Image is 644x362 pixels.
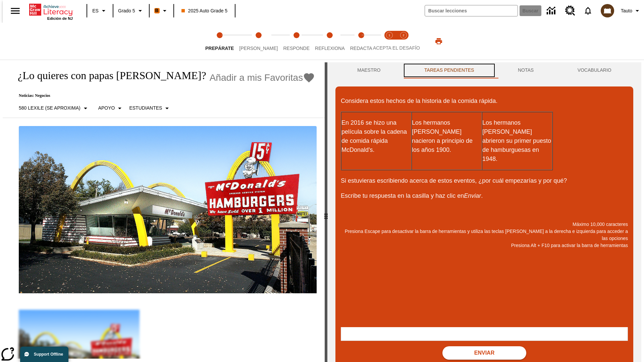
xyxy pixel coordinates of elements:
p: Los hermanos [PERSON_NAME] nacieron a principio de los años 1900. [412,118,482,155]
span: ES [92,7,99,14]
a: Centro de recursos, Se abrirá en una pestaña nueva. [561,2,579,20]
em: Enviar [464,192,481,199]
button: Grado: Grado 5, Elige un grado [115,5,147,17]
img: Uno de los primeros locales de McDonald's, con el icónico letrero rojo y los arcos amarillos. [19,126,317,294]
p: Escribe tu respuesta en la casilla y haz clic en . [341,191,628,200]
p: Los hermanos [PERSON_NAME] abrieron su primer puesto de hamburguesas en 1948. [482,118,552,164]
p: Estudiantes [129,105,162,112]
span: Reflexiona [315,46,345,51]
p: Noticias: Negocios [11,93,315,98]
span: ACEPTA EL DESAFÍO [373,45,420,51]
span: 2025 Auto Grade 5 [181,7,228,14]
span: Tauto [621,7,632,14]
p: Considera estos hechos de la historia de la comida rápida. [341,97,628,106]
div: Portada [29,2,73,20]
span: Responde [283,46,310,51]
p: Presiona Escape para desactivar la barra de herramientas y utiliza las teclas [PERSON_NAME] a la ... [341,228,628,242]
button: Abrir el menú lateral [5,1,25,21]
p: Presiona Alt + F10 para activar la barra de herramientas [341,242,628,249]
text: 2 [402,34,404,37]
span: Redacta [350,46,372,51]
span: Support Offline [34,352,63,357]
button: Enviar [442,346,526,360]
button: TAREAS PENDIENTES [402,62,496,78]
button: Prepárate step 1 of 5 [200,23,239,60]
span: Prepárate [205,46,234,51]
p: Si estuvieras escribiendo acerca de estos eventos, ¿por cuál empezarías y por qué? [341,176,628,185]
button: NOTAS [496,62,556,78]
span: Añadir a mis Favoritas [210,72,303,83]
div: Pulsa la tecla de intro o la barra espaciadora y luego presiona las flechas de derecha e izquierd... [325,62,327,362]
button: Tipo de apoyo, Apoyo [96,102,127,114]
p: 580 Lexile (Se aproxima) [19,105,80,112]
button: Lenguaje: ES, Selecciona un idioma [89,5,111,17]
button: Acepta el desafío contesta step 2 of 2 [394,23,413,60]
h1: ¿Lo quieres con papas [PERSON_NAME]? [11,69,206,82]
div: activity [327,62,641,362]
button: Escoja un nuevo avatar [597,2,618,19]
div: reading [3,62,325,359]
button: Imprimir [428,35,449,47]
a: Centro de información [543,2,561,20]
button: Seleccionar estudiante [126,102,174,114]
button: Seleccione Lexile, 580 Lexile (Se aproxima) [16,102,92,114]
button: Acepta el desafío lee step 1 of 2 [380,23,399,60]
input: Buscar campo [425,5,518,16]
button: Reflexiona step 4 of 5 [310,23,350,60]
body: Máximo 10,000 caracteres Presiona Escape para desactivar la barra de herramientas y utiliza las t... [3,5,98,11]
button: Support Offline [20,347,68,362]
button: Lee step 2 of 5 [234,23,283,60]
button: Añadir a mis Favoritas - ¿Lo quieres con papas fritas? [210,72,315,83]
img: avatar image [601,4,614,17]
span: B [155,6,159,15]
p: En 2016 se hizo una película sobre la cadena de comida rápida McDonald's. [341,118,411,155]
div: Instructional Panel Tabs [335,62,633,78]
p: Máximo 10,000 caracteres [341,221,628,228]
span: Grado 5 [118,7,135,14]
text: 1 [388,34,390,37]
button: Maestro [335,62,402,78]
button: Perfil/Configuración [618,5,644,17]
p: Apoyo [98,105,115,112]
button: Boost El color de la clase es anaranjado. Cambiar el color de la clase. [152,5,171,17]
button: VOCABULARIO [555,62,633,78]
button: Responde step 3 of 5 [278,23,315,60]
button: Redacta step 5 of 5 [345,23,378,60]
span: Edición de NJ [47,16,73,20]
a: Notificaciones [579,2,597,19]
span: [PERSON_NAME] [239,46,278,51]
